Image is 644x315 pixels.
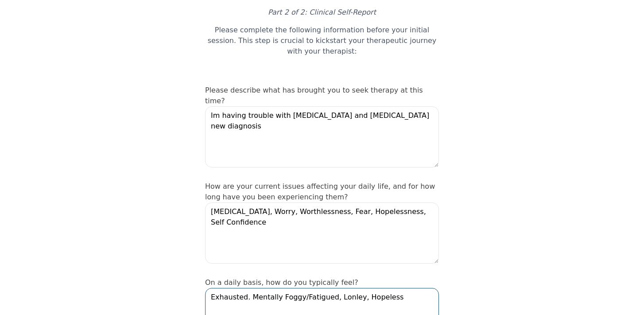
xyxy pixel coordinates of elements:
[205,278,358,287] label: On a daily basis, how do you typically feel?
[205,202,439,264] textarea: [MEDICAL_DATA], Worry, Worthlessness, Fear, Hopelessness, Self Confidence
[205,182,435,201] label: How are your current issues affecting your daily life, and for how long have you been experiencin...
[205,86,423,105] label: Please describe what has brought you to seek therapy at this time?
[205,25,439,57] p: Please complete the following information before your initial session. This step is crucial to ki...
[205,7,439,18] p: Part 2 of 2: Clinical Self-Report
[205,106,439,167] textarea: Im having trouble with [MEDICAL_DATA] and [MEDICAL_DATA] new diagnosis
